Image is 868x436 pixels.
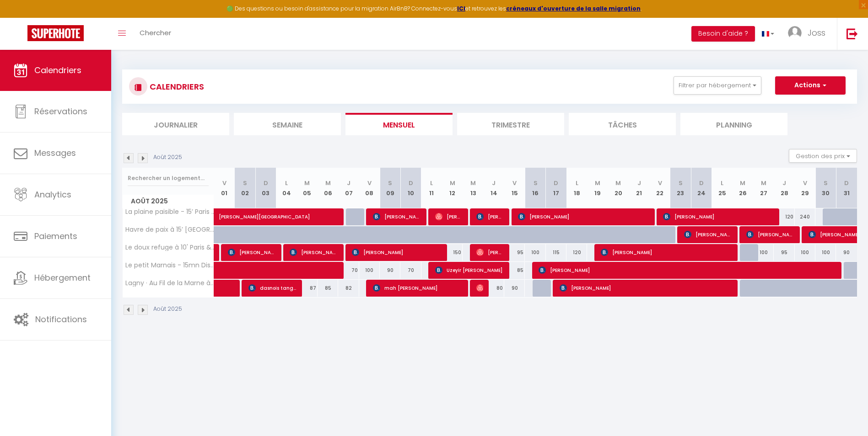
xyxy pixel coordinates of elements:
[276,168,297,208] th: 04
[435,261,504,279] span: Uzeyir [PERSON_NAME]
[629,168,649,208] th: 21
[824,179,828,187] abbr: S
[463,168,483,208] th: 13
[338,168,359,208] th: 07
[318,168,338,208] th: 06
[781,18,837,50] a: ... Joss
[608,168,629,208] th: 20
[442,168,463,208] th: 12
[492,179,496,187] abbr: J
[435,208,463,225] span: [PERSON_NAME]
[844,179,849,187] abbr: D
[123,195,214,208] span: Août 2025
[124,280,216,287] span: Lagny · Au Fil de la Marne à 15mn Disney et 25 mn [GEOGRAPHIC_DATA]
[566,244,587,261] div: 120
[680,113,787,135] li: Planning
[569,113,676,135] li: Tâches
[546,244,566,261] div: 115
[153,153,182,162] p: Août 2025
[285,179,288,187] abbr: L
[554,179,558,187] abbr: D
[243,179,247,187] abbr: S
[34,189,71,200] span: Analytics
[566,168,587,208] th: 18
[442,244,463,261] div: 150
[740,179,745,187] abbr: M
[504,280,525,297] div: 90
[124,262,216,269] span: Le petit Marnais - 15mn Disneyland - 25mn [GEOGRAPHIC_DATA]
[539,261,834,279] span: [PERSON_NAME]
[457,113,564,135] li: Trimestre
[836,168,857,208] th: 31
[595,179,600,187] abbr: M
[373,279,462,297] span: mah [PERSON_NAME]
[219,203,345,221] span: [PERSON_NAME][GEOGRAPHIC_DATA]
[504,244,525,261] div: 95
[359,168,380,208] th: 08
[506,5,641,12] a: créneaux d'ouverture de la salle migration
[409,179,413,187] abbr: D
[153,305,182,314] p: Août 2025
[470,179,476,187] abbr: M
[560,279,731,297] span: [PERSON_NAME]
[733,168,753,208] th: 26
[7,4,35,31] button: Ouvrir le widget de chat LiveChat
[264,179,268,187] abbr: D
[457,5,465,12] a: ICI
[255,168,276,208] th: 03
[380,262,400,279] div: 90
[534,179,538,187] abbr: S
[808,27,825,38] span: Joss
[691,26,755,42] button: Besoin d'aide ?
[34,106,87,117] span: Réservations
[27,25,84,41] img: Super Booking
[345,113,453,135] li: Mensuel
[147,76,204,97] h3: CALENDRIERS
[352,244,441,261] span: [PERSON_NAME]
[222,179,226,187] abbr: V
[601,244,731,261] span: [PERSON_NAME]
[518,208,648,225] span: [PERSON_NAME]
[746,226,794,243] span: [PERSON_NAME] M
[214,168,235,208] th: 01
[699,179,704,187] abbr: D
[795,208,815,225] div: 240
[380,168,400,208] th: 09
[663,208,773,225] span: [PERSON_NAME]
[484,280,504,297] div: 80
[297,280,318,297] div: 87
[476,279,483,297] span: [PERSON_NAME]
[504,168,525,208] th: 15
[525,244,545,261] div: 100
[721,179,723,187] abbr: L
[400,262,421,279] div: 70
[576,179,578,187] abbr: L
[476,244,504,261] span: [PERSON_NAME]
[637,179,641,187] abbr: J
[235,168,255,208] th: 02
[34,64,81,76] span: Calendriers
[774,208,794,225] div: 120
[450,179,455,187] abbr: M
[789,149,857,163] button: Gestion des prix
[674,76,761,95] button: Filtrer par hébergement
[34,147,76,159] span: Messages
[304,179,310,187] abbr: M
[347,179,350,187] abbr: J
[775,76,846,95] button: Actions
[34,272,91,283] span: Hébergement
[836,244,857,261] div: 90
[228,244,276,261] span: [PERSON_NAME]
[140,28,171,37] span: Chercher
[753,244,774,261] div: 100
[124,226,216,233] span: Havre de paix à 15’ [GEOGRAPHIC_DATA] et 10’ [GEOGRAPHIC_DATA]
[774,168,794,208] th: 28
[815,168,836,208] th: 30
[712,168,732,208] th: 25
[214,208,235,226] a: [PERSON_NAME][GEOGRAPHIC_DATA]
[504,262,525,279] div: 85
[338,280,359,297] div: 82
[803,179,807,187] abbr: V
